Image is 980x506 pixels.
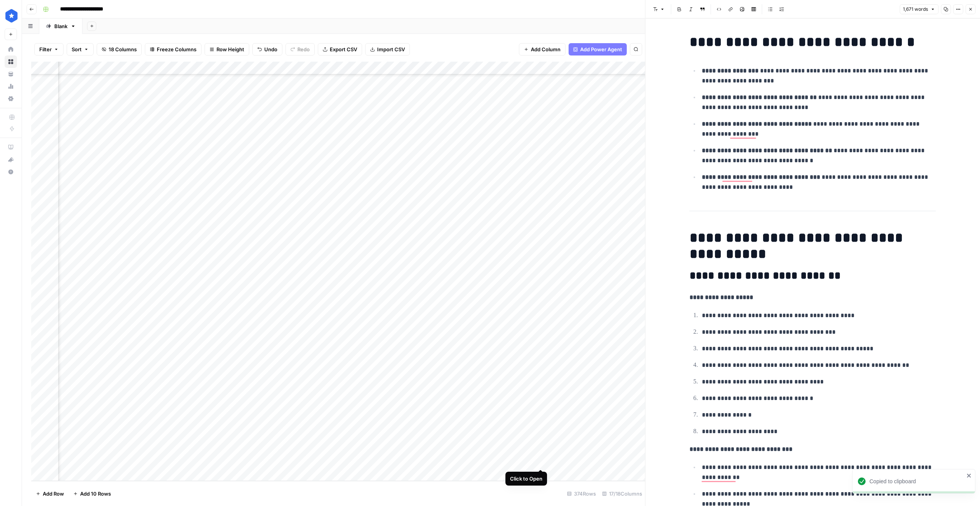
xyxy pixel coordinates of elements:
span: Row Height [216,45,244,53]
div: 374 Rows [564,488,599,500]
span: Redo [297,45,310,53]
span: Filter [39,45,52,53]
div: Copied to clipboard [869,477,964,485]
button: Redo [285,43,315,55]
button: close [967,472,972,479]
button: 1,671 words [899,4,938,14]
div: 17/18 Columns [599,488,645,500]
button: 18 Columns [97,43,142,55]
button: Workspace: ConsumerAffairs [5,6,17,25]
a: AirOps Academy [5,141,17,153]
a: Settings [5,92,17,105]
button: Undo [252,43,282,55]
span: 1,671 words [903,6,928,13]
button: Help + Support [5,166,17,178]
button: Filter [34,43,64,55]
span: Add Row [43,490,64,498]
button: Import CSV [365,43,410,55]
div: Blank [54,22,67,30]
span: 18 Columns [109,45,137,53]
button: Add Power Agent [569,43,627,55]
button: Add 10 Rows [69,488,116,500]
span: Add 10 Rows [80,490,111,498]
div: What's new? [5,154,17,165]
span: Export CSV [330,45,357,53]
a: Your Data [5,68,17,80]
a: Home [5,43,17,55]
span: Sort [72,45,82,53]
a: Browse [5,55,17,68]
button: Add Row [31,488,69,500]
button: Add Column [519,43,566,55]
button: Freeze Columns [145,43,201,55]
img: ConsumerAffairs Logo [5,9,18,23]
span: Freeze Columns [157,45,196,53]
button: Export CSV [318,43,362,55]
span: Import CSV [377,45,405,53]
span: Undo [264,45,277,53]
button: Sort [67,43,94,55]
a: Blank [39,18,82,34]
a: Usage [5,80,17,92]
span: Add Column [531,45,560,53]
button: What's new? [5,153,17,166]
span: Add Power Agent [580,45,622,53]
button: Row Height [205,43,249,55]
